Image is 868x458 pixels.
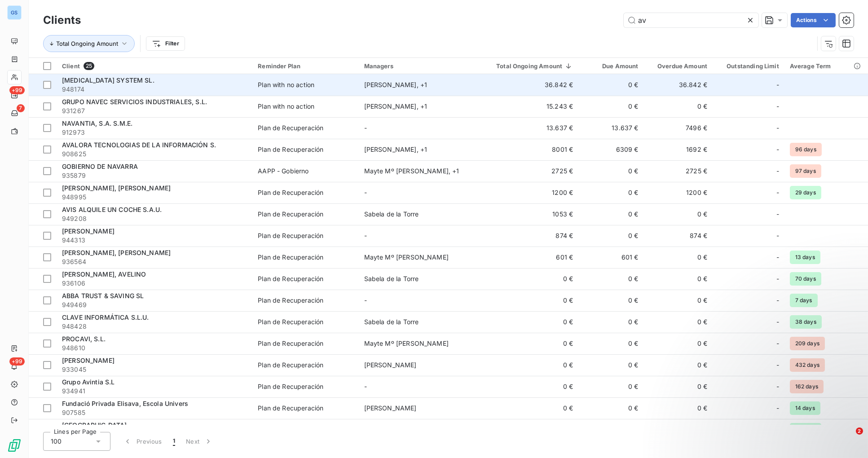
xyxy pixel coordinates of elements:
[364,361,417,369] span: [PERSON_NAME]
[62,236,247,245] span: 944313
[62,335,106,343] span: PROCAVI, S.L.
[364,404,417,412] span: [PERSON_NAME]
[644,268,713,290] td: 0 €
[43,12,81,28] h3: Clients
[62,85,247,94] span: 948174
[258,145,323,154] div: Plan de Recuperación
[578,311,643,333] td: 0 €
[364,296,367,304] span: -
[584,62,638,70] div: Due Amount
[84,62,94,70] span: 25
[644,397,713,419] td: 0 €
[43,35,135,52] button: Total Ongoing Amount
[479,160,579,182] td: 2725 €
[776,231,779,240] span: -
[644,96,713,117] td: 0 €
[578,225,643,247] td: 0 €
[258,231,323,240] div: Plan de Recuperación
[791,13,836,27] button: Actions
[173,437,175,446] span: 1
[62,214,247,223] span: 949208
[258,253,323,262] div: Plan de Recuperación
[479,268,579,290] td: 0 €
[776,145,779,154] span: -
[56,40,118,47] span: Total Ongoing Amount
[62,270,146,278] span: [PERSON_NAME], AVELINO
[364,124,367,132] span: -
[258,296,323,305] div: Plan de Recuperación
[479,376,579,397] td: 0 €
[62,322,247,331] span: 948428
[776,274,779,283] span: -
[62,421,127,429] span: [GEOGRAPHIC_DATA]
[578,117,643,139] td: 13.637 €
[479,354,579,376] td: 0 €
[578,74,643,96] td: 0 €
[790,251,820,264] span: 13 days
[62,106,247,115] span: 931267
[578,333,643,354] td: 0 €
[62,343,247,352] span: 948610
[167,432,181,451] button: 1
[181,432,218,451] button: Next
[776,123,779,132] span: -
[776,296,779,305] span: -
[258,404,323,413] div: Plan de Recuperación
[479,225,579,247] td: 874 €
[62,76,154,84] span: [MEDICAL_DATA] SYSTEM SL.
[62,206,162,213] span: AVIS ALQUILE UN COCHE S.A.U.
[62,387,247,396] span: 934941
[644,160,713,182] td: 2725 €
[364,339,449,347] span: Mayte Mº [PERSON_NAME]
[479,311,579,333] td: 0 €
[364,189,367,196] span: -
[624,13,758,27] input: Search
[364,275,419,282] span: Sabela de la Torre
[644,203,713,225] td: 0 €
[258,80,314,89] div: Plan with no action
[578,268,643,290] td: 0 €
[62,408,247,417] span: 907585
[62,62,80,70] span: Client
[776,210,779,219] span: -
[9,357,25,366] span: +99
[62,128,247,137] span: 912973
[776,80,779,89] span: -
[776,317,779,326] span: -
[479,203,579,225] td: 1053 €
[364,167,474,176] div: Mayte Mº [PERSON_NAME] , + 1
[790,143,822,156] span: 96 days
[364,80,474,89] div: [PERSON_NAME] , + 1
[837,427,859,449] iframe: Intercom live chat
[644,117,713,139] td: 7496 €
[790,186,821,199] span: 29 days
[62,249,171,256] span: [PERSON_NAME], [PERSON_NAME]
[258,274,323,283] div: Plan de Recuperación
[718,62,779,70] div: Outstanding Limit
[62,150,247,159] span: 908625
[644,290,713,311] td: 0 €
[578,160,643,182] td: 0 €
[479,333,579,354] td: 0 €
[258,102,314,111] div: Plan with no action
[62,98,207,106] span: GRUPO NAVEC SERVICIOS INDUSTRIALES, S.L.
[258,382,323,391] div: Plan de Recuperación
[479,290,579,311] td: 0 €
[62,313,149,321] span: CLAVE INFORMÁTICA S.L.U.
[578,139,643,160] td: 6309 €
[51,437,62,446] span: 100
[578,247,643,268] td: 601 €
[62,119,132,127] span: NAVANTIA, S.A. S.M.E.
[578,203,643,225] td: 0 €
[644,354,713,376] td: 0 €
[856,427,863,435] span: 2
[644,311,713,333] td: 0 €
[9,86,25,94] span: +99
[776,188,779,197] span: -
[258,188,323,197] div: Plan de Recuperación
[578,96,643,117] td: 0 €
[479,117,579,139] td: 13.637 €
[364,102,474,111] div: [PERSON_NAME] , + 1
[17,104,25,112] span: 7
[644,74,713,96] td: 36.842 €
